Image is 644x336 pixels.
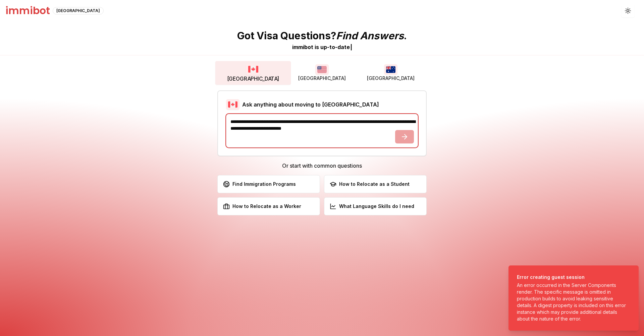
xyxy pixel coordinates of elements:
span: [GEOGRAPHIC_DATA] [227,75,279,83]
div: Error creating guest session [517,274,628,281]
button: What Language Skills do I need [324,197,427,215]
div: An error occurred in the Server Components render. The specific message is omitted in production ... [517,282,628,322]
div: [GEOGRAPHIC_DATA] [53,7,104,14]
h1: immibot [5,5,50,17]
div: How to Relocate as a Worker [223,203,301,210]
div: Find Immigration Programs [223,181,296,187]
img: Canada flag [246,63,261,75]
span: [GEOGRAPHIC_DATA] [367,75,415,82]
img: USA flag [315,64,329,75]
button: How to Relocate as a Worker [217,197,320,215]
button: How to Relocate as a Student [324,175,427,193]
h3: Or start with common questions [217,162,427,170]
div: immibot is [292,43,319,51]
span: | [350,44,352,50]
span: Find Answers [336,30,404,42]
div: How to Relocate as a Student [330,181,410,187]
span: u p - t o - d a t e [320,44,350,50]
p: Got Visa Questions? . [237,30,407,42]
span: [GEOGRAPHIC_DATA] [298,75,346,82]
div: What Language Skills do I need [330,203,414,210]
img: Australia flag [384,64,397,75]
button: Find Immigration Programs [217,175,320,193]
img: Canada flag [226,99,239,110]
h2: Ask anything about moving to [GEOGRAPHIC_DATA] [242,100,379,109]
